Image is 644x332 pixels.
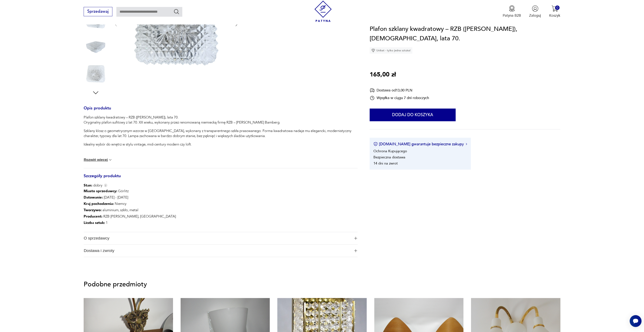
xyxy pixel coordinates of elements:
p: Szklany klosz o geometrycznym wzorze w [GEOGRAPHIC_DATA], wykonany z transparentnego szkła prasow... [84,128,357,139]
div: 0 [555,5,560,10]
p: Podobne przedmioty [84,281,560,287]
span: Dostawa i zwroty [84,245,350,257]
img: Patyna - sklep z meblami i dekoracjami vintage [312,1,334,22]
img: chevron down [108,158,112,162]
p: Idealny wybór do wnętrz w stylu vintage, mid-century modern czy loft. [84,142,357,147]
p: RZB [PERSON_NAME], [GEOGRAPHIC_DATA] [84,213,176,220]
p: Wymiary [84,150,357,155]
li: 14 dni na zwrot [373,161,398,166]
p: Koszyk [549,13,560,18]
div: Unikat - tylko jedna sztuka! [370,47,412,54]
b: Kraj pochodzenia : [84,201,114,206]
p: Görlitz [84,188,176,194]
img: Zdjęcie produktu Plafon szklany kwadratowy – RZB (Rudolf Zimmermann Bamberg), Niemcy, lata 70. [84,35,108,59]
button: [DOMAIN_NAME] gwarantuje bezpieczne zakupy [373,142,467,147]
button: Ikona plusaO sprzedawcy [84,232,357,244]
b: Miasto sprzedawcy : [84,189,117,193]
p: Patyna B2B [503,13,521,18]
a: Ikona medaluPatyna B2B [503,5,521,18]
iframe: Smartsupp widget button [630,315,641,327]
p: 1 [84,220,176,226]
p: aluminium, szkło, metal [84,207,176,213]
img: Ikona medalu [509,5,515,12]
button: Patyna B2B [503,5,521,18]
p: Plafon szklany kwadratowy – RZB ([PERSON_NAME]), lata 70. Oryginalny plafon sufitowy z lat 70. XX... [84,115,357,125]
img: Info icon [104,184,108,187]
img: Ikona plusa [354,249,357,252]
li: Ochrona Kupującego [373,149,407,154]
div: Wysyłka w ciągu 7 dni roboczych [370,95,429,101]
button: 0Koszyk [549,5,560,18]
img: Ikona diamentu [371,49,375,52]
img: Ikona koszyka [551,5,558,12]
img: Ikonka użytkownika [532,5,538,12]
button: Dodaj do koszyka [370,109,456,121]
button: Ikona plusaDostawa i zwroty [84,245,357,257]
b: Tworzywo : [84,208,102,212]
li: Bezpieczna dostawa [373,155,405,160]
p: [DATE] - [DATE] [84,194,176,201]
p: Niemcy [84,201,176,207]
h3: Opis produktu [84,107,357,115]
a: Sprzedawaj [84,10,112,14]
h3: Szczegóły produktu [84,174,357,183]
button: Szukaj [173,8,180,15]
img: Ikona strzałki w prawo [466,143,467,145]
img: Ikona plusa [354,237,357,240]
div: Dostawa od 13,00 PLN [370,88,429,93]
span: dobry [84,183,102,188]
button: Zaloguj [529,5,541,18]
b: Producent : [84,214,102,219]
button: Rozwiń więcej [84,158,112,162]
img: Ikona dostawy [370,88,375,93]
h1: Plafon szklany kwadratowy – RZB ([PERSON_NAME]), [DEMOGRAPHIC_DATA], lata 70. [370,24,560,44]
b: Liczba sztuk: [84,220,105,225]
p: 165,00 zł [370,70,396,80]
img: Zdjęcie produktu Plafon szklany kwadratowy – RZB (Rudolf Zimmermann Bamberg), Niemcy, lata 70. [84,62,108,86]
b: Stan: [84,183,92,188]
span: O sprzedawcy [84,232,350,244]
p: Zaloguj [529,13,541,18]
b: Datowanie : [84,195,103,200]
button: Sprzedawaj [84,7,112,16]
img: Ikona certyfikatu [373,142,378,146]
